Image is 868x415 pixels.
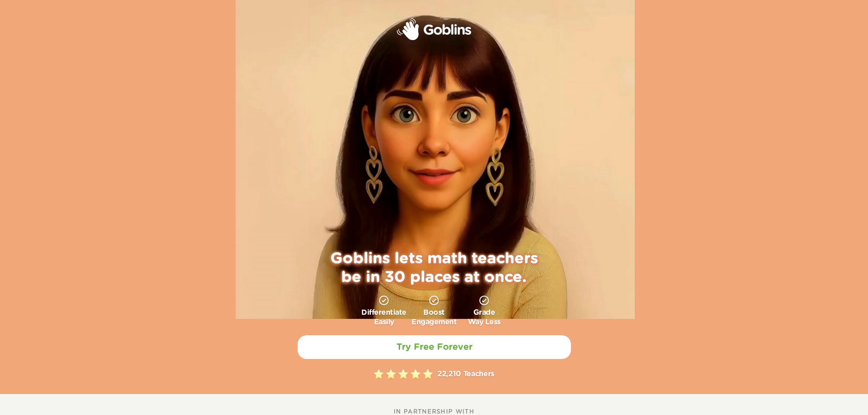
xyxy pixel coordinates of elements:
p: Grade Way Less [468,308,501,327]
a: Try Free Forever [298,335,571,359]
h2: Try Free Forever [396,342,472,353]
p: 22,210 Teachers [437,369,494,380]
h1: Goblins lets math teachers be in 30 places at once. [320,250,548,287]
p: Boost Engagement [411,308,457,327]
p: Differentiate Easily [361,308,406,327]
